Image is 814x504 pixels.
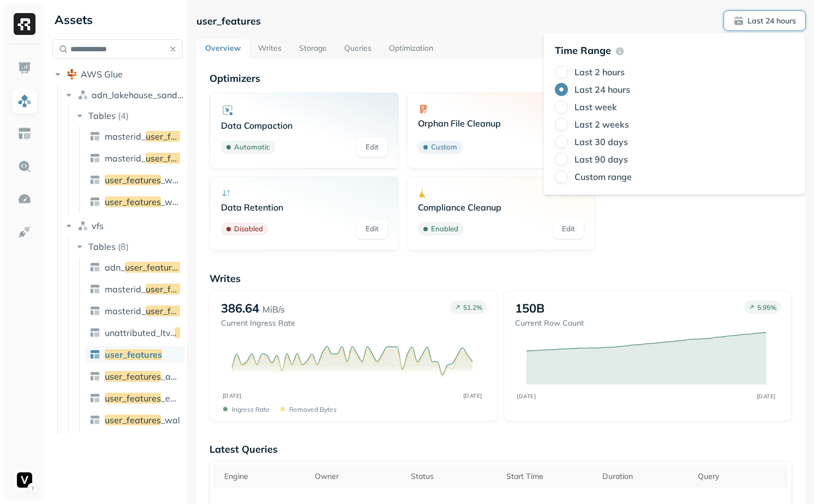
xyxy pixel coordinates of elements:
[161,415,180,425] span: _wal
[89,415,100,425] img: table
[105,371,161,382] span: user_features
[418,202,584,213] p: Compliance Cleanup
[92,89,193,100] span: adn_lakehouse_sandbox
[89,131,100,142] img: table
[221,301,259,316] p: 386.64
[85,411,184,429] a: user_features_wal
[89,349,100,360] img: table
[146,305,202,316] span: user_features
[234,224,263,235] p: Disabled
[17,127,32,141] img: Asset Explorer
[88,241,116,252] span: Tables
[724,11,805,31] button: Last 24 hours
[77,89,88,100] img: namespace
[85,259,184,276] a: adn_user_features
[77,220,88,231] img: namespace
[574,136,628,147] label: Last 30 days
[210,72,792,85] p: Optimizers
[224,470,304,483] div: Engine
[89,305,100,316] img: table
[105,262,125,273] span: adn_
[223,392,242,399] tspan: [DATE]
[431,142,457,153] p: Custom
[105,175,161,185] span: user_features
[357,137,387,157] a: Edit
[67,69,77,80] img: root
[105,153,146,164] span: masterid_
[17,192,32,206] img: Optimization
[85,128,184,145] a: masterid_user_features
[380,39,442,59] a: Optimization
[262,303,285,316] p: MiB/s
[336,39,380,59] a: Queries
[85,171,184,189] a: user_features_wap
[105,327,176,338] span: unattributed_ltv_
[698,470,783,483] div: Query
[210,443,792,455] p: Latest Queries
[234,142,270,153] p: Automatic
[17,94,32,108] img: Assets
[574,119,629,130] label: Last 2 weeks
[105,349,162,360] span: user_features
[14,13,35,35] img: Ryft
[105,196,161,207] span: user_features
[146,131,202,142] span: user_features
[89,196,100,207] img: table
[161,371,252,382] span: _applovin_exploration
[315,470,400,483] div: Owner
[17,61,32,75] img: Dashboard
[89,393,100,404] img: table
[515,318,584,328] p: Current Row Count
[63,217,183,235] button: vfs
[89,262,100,273] img: table
[161,175,183,185] span: _wap
[63,86,183,104] button: adn_lakehouse_sandbox
[555,44,611,57] p: Time Range
[196,39,249,59] a: Overview
[85,346,184,363] a: user_features
[747,16,796,26] p: Last 24 hours
[89,371,100,382] img: table
[85,368,184,385] a: user_features_applovin_exploration
[249,39,290,59] a: Writes
[74,238,184,255] button: Tables(8)
[463,392,482,399] tspan: [DATE]
[81,69,123,80] span: AWS Glue
[574,84,630,95] label: Last 24 hours
[17,159,32,173] img: Query Explorer
[757,393,776,399] tspan: [DATE]
[602,470,687,483] div: Duration
[85,280,184,298] a: masterid_user_features
[85,389,184,407] a: user_features_experimental
[418,118,584,129] p: Orphan File Cleanup
[232,405,270,413] p: Ingress Rate
[553,219,584,239] a: Edit
[85,302,184,320] a: masterid_user_features
[105,305,146,316] span: masterid_
[517,393,536,399] tspan: [DATE]
[89,175,100,185] img: table
[574,101,617,112] label: Last week
[574,154,628,165] label: Last 90 days
[210,272,792,285] p: Writes
[17,225,32,239] img: Integrations
[89,327,100,338] img: table
[506,470,591,483] div: Start Time
[161,196,203,207] span: _wap_test
[17,472,32,488] img: Voodoo
[431,224,458,235] p: Enabled
[118,241,129,252] p: ( 8 )
[574,67,625,77] label: Last 2 hours
[357,219,387,239] a: Edit
[105,131,146,142] span: masterid_
[118,110,129,121] p: ( 4 )
[85,149,184,167] a: masterid_user_features
[411,470,496,483] div: Status
[52,65,183,83] button: AWS Glue
[105,284,146,295] span: masterid_
[221,202,387,213] p: Data Retention
[463,303,482,311] p: 51.2 %
[89,153,100,164] img: table
[92,220,104,231] span: vfs
[85,324,184,341] a: unattributed_ltv_user_features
